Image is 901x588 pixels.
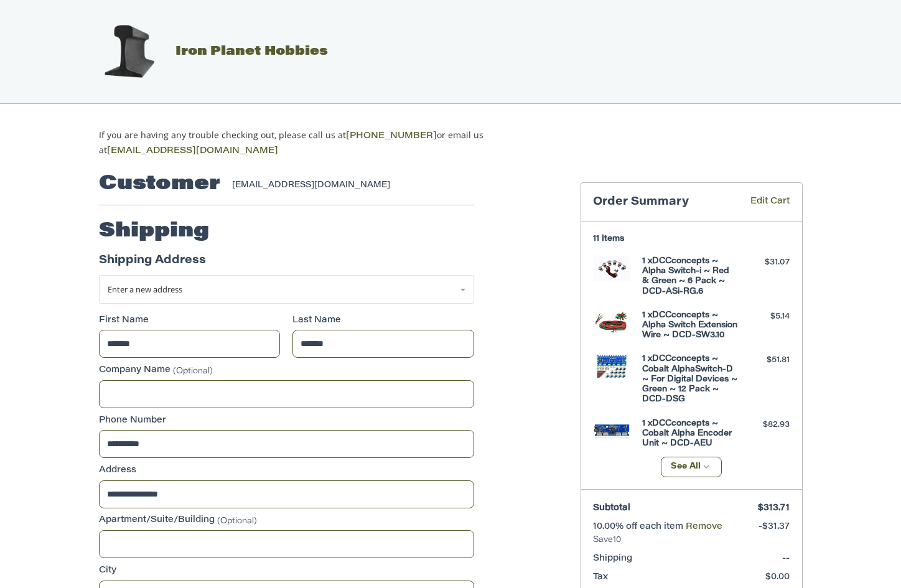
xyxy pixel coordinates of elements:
[173,367,213,375] small: (Optional)
[99,172,220,197] h2: Customer
[765,573,790,582] span: $0.00
[593,534,790,546] span: Save10
[759,523,790,531] span: -$31.37
[732,195,790,210] a: Edit Cart
[642,419,737,449] h4: 1 x DCCconcepts ~ Cobalt Alpha Encoder Unit ~ DCD-AEU
[99,414,474,427] label: Phone Number
[99,128,523,158] p: If you are having any trouble checking out, please call us at or email us at
[642,310,737,341] h4: 1 x DCCconcepts ~ Alpha Switch Extension Wire ~ DCD-SW3.10
[175,45,328,58] span: Iron Planet Hobbies
[292,314,474,327] label: Last Name
[99,253,206,276] legend: Shipping Address
[593,554,632,563] span: Shipping
[782,554,790,563] span: --
[593,234,790,244] h3: 11 Items
[99,564,474,577] label: City
[346,132,437,141] a: [PHONE_NUMBER]
[99,314,281,327] label: First Name
[99,464,474,477] label: Address
[85,45,328,58] a: Iron Planet Hobbies
[740,354,790,366] div: $51.81
[99,514,474,527] label: Apartment/Suite/Building
[217,517,257,525] small: (Optional)
[740,256,790,269] div: $31.07
[642,256,737,297] h4: 1 x DCCconcepts ~ Alpha Switch-i ~ Red & Green ~ 6 Pack ~ DCD-ASi-RG.6
[99,275,474,304] a: Enter or select a different address
[108,284,182,295] span: Enter a new address
[98,21,160,83] img: Iron Planet Hobbies
[593,504,630,513] span: Subtotal
[740,419,790,431] div: $82.93
[686,523,722,531] a: Remove
[661,457,722,477] button: See All
[758,504,790,513] span: $313.71
[593,573,608,582] span: Tax
[99,364,474,377] label: Company Name
[593,195,732,210] h3: Order Summary
[593,523,686,531] span: 10.00% off each item
[99,219,209,244] h2: Shipping
[740,310,790,323] div: $5.14
[107,147,278,156] a: [EMAIL_ADDRESS][DOMAIN_NAME]
[642,354,737,404] h4: 1 x DCCconcepts ~ Cobalt AlphaSwitch-D ~ For Digital Devices ~ Green ~ 12 Pack ~ DCD-DSG
[232,179,462,192] div: [EMAIL_ADDRESS][DOMAIN_NAME]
